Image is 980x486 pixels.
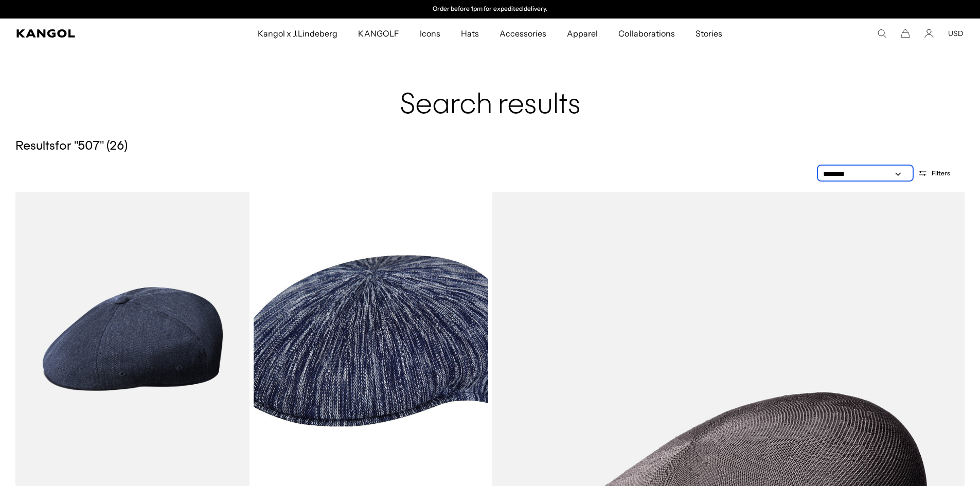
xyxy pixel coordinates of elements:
span: Icons [420,19,440,48]
div: Announcement [384,5,596,13]
a: Hats [451,19,489,48]
a: Accessories [489,19,557,48]
button: Cart [901,29,910,38]
img: Patriot Tropic™ 504 [254,192,488,486]
select: Sort by: Price, low to high [819,169,912,179]
a: Stories [685,19,733,48]
img: Wool FlexFit® 504 [15,192,250,486]
a: KANGOLF [348,19,409,48]
span: KANGOLF [358,19,399,48]
a: Kangol x J.Lindeberg [247,19,348,48]
h1: Search results [15,57,965,122]
button: USD [948,29,964,38]
span: Kangol x J.Lindeberg [258,19,338,48]
button: Open filters [912,169,956,178]
span: Hats [461,19,479,48]
span: Accessories [500,19,546,48]
span: Apparel [567,19,598,48]
span: Filters [932,170,950,177]
div: 2 of 2 [384,5,596,13]
a: Apparel [557,19,608,48]
h5: Results for " 507 " ( 26 ) [15,139,965,154]
a: Account [924,29,934,38]
a: Kangol [16,29,170,38]
span: Stories [696,19,722,48]
span: Collaborations [618,19,674,48]
a: Icons [409,19,451,48]
p: Order before 1pm for expedited delivery. [433,5,547,13]
a: Collaborations [608,19,685,48]
summary: Search here [877,29,886,38]
slideshow-component: Announcement bar [384,5,596,13]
